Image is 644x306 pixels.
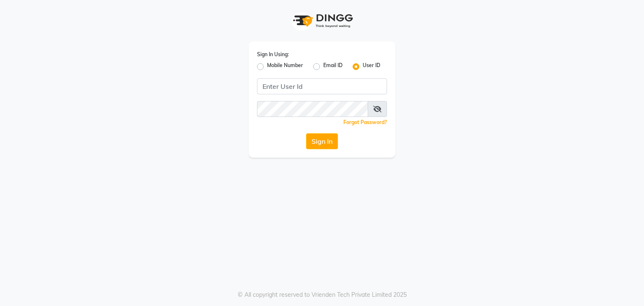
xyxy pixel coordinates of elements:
[288,8,356,33] img: logo1.svg
[257,51,289,58] label: Sign In Using:
[363,62,380,72] label: User ID
[267,62,303,72] label: Mobile Number
[323,62,343,72] label: Email ID
[257,101,368,117] input: Username
[257,78,387,94] input: Username
[343,119,387,125] a: Forgot Password?
[306,133,338,149] button: Sign In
